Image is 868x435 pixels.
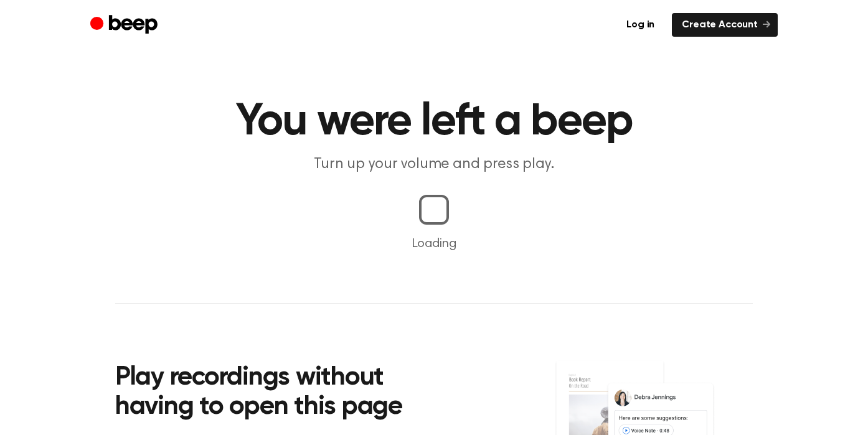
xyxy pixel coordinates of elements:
h2: Play recordings without having to open this page [115,363,451,423]
h1: You were left a beep [115,100,753,144]
a: Beep [90,13,161,37]
a: Log in [616,13,664,37]
a: Create Account [672,13,778,37]
p: Loading [15,235,853,253]
p: Turn up your volume and press play. [195,154,673,175]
